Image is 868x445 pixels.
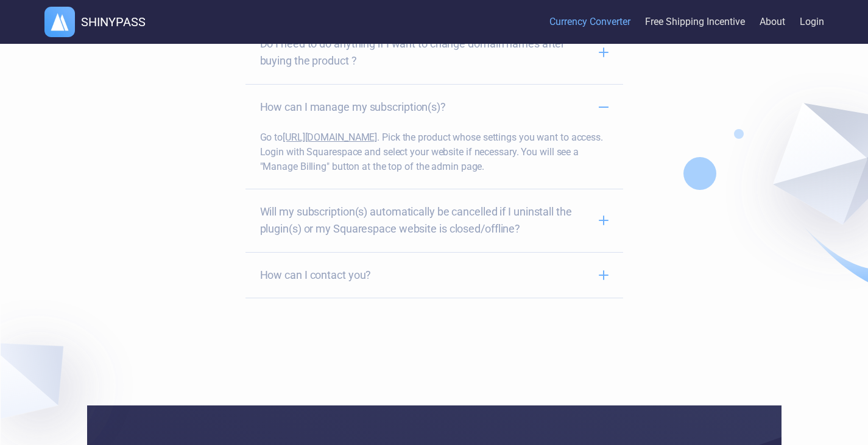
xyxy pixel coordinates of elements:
a: About [760,4,785,41]
span: How can I contact you? [260,267,589,284]
a: Login [800,4,824,41]
img: logo.webp [44,7,75,37]
a: Currency Converter [549,4,630,41]
span: Do I need to do anything if I want to change domain names after buying the product ? [260,35,589,69]
a: [URL][DOMAIN_NAME] [283,131,377,143]
p: Go to . Pick the product whose settings you want to access. Login with Squarespace and select you... [260,130,609,174]
h1: SHINYPASS [81,15,146,29]
span: How can I manage my subscription(s)? [260,99,589,116]
span: Will my subscription(s) automatically be cancelled if I uninstall the plugin(s) or my Squarespace... [260,203,589,237]
a: Free Shipping Incentive [645,4,745,41]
